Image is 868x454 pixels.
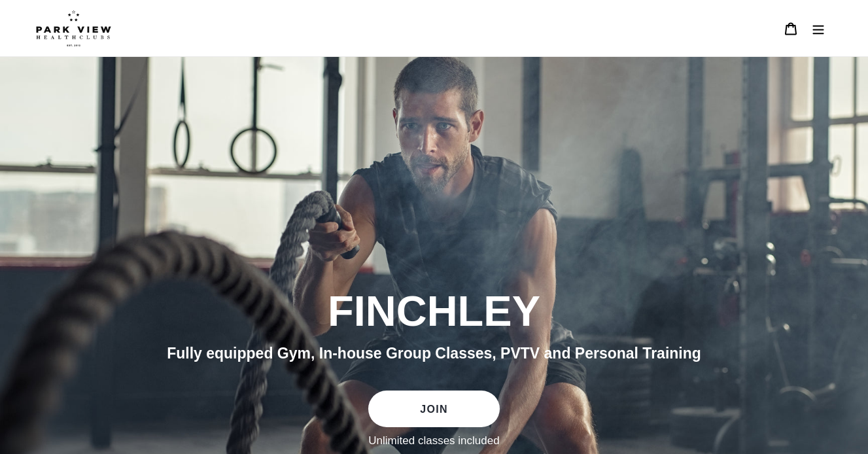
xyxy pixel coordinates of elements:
img: Park view health clubs is a gym near you. [36,10,111,46]
a: JOIN [368,391,499,427]
button: Menu [805,14,832,43]
label: Unlimited classes included [368,434,499,448]
h2: FINCHLEY [78,286,791,337]
span: Fully equipped Gym, In-house Group Classes, PVTV and Personal Training [167,345,701,362]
